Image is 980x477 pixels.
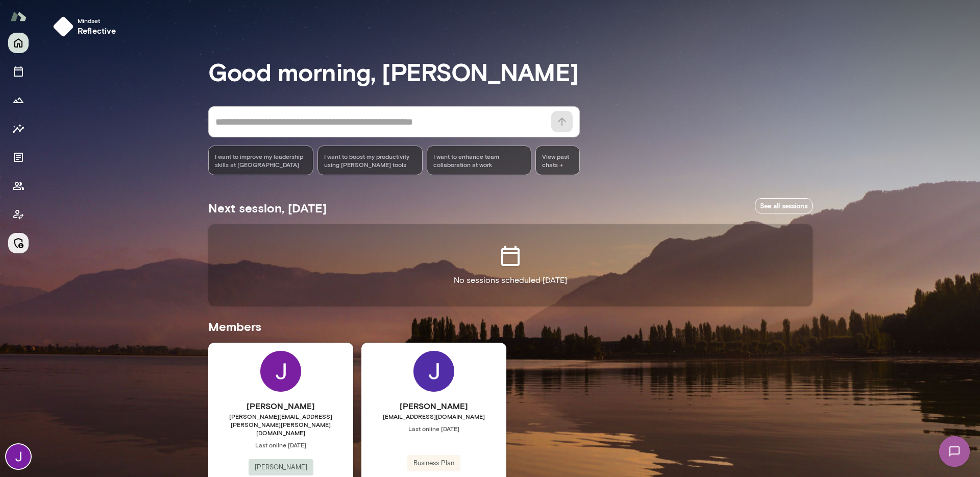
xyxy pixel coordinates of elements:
[208,441,353,449] span: Last online [DATE]
[208,318,813,335] h5: Members
[8,233,29,253] button: Manage
[427,146,532,175] div: I want to enhance team collaboration at work
[8,176,29,196] button: Members
[454,274,567,287] p: No sessions scheduled [DATE]
[407,458,460,468] span: Business Plan
[78,16,116,25] span: Mindset
[78,25,116,37] h6: reflective
[6,444,31,469] img: Jocelyn Grodin
[260,351,301,392] img: Jocelyn Grodin
[317,146,423,175] div: I want to boost my productivity using [PERSON_NAME] tools
[361,412,506,420] span: [EMAIL_ADDRESS][DOMAIN_NAME]
[8,204,29,225] button: Client app
[49,12,125,41] button: Mindsetreflective
[535,146,580,175] span: View past chats ->
[208,146,313,175] div: I want to improve my leadership skills at [GEOGRAPHIC_DATA]
[208,57,813,86] h3: Good morning, [PERSON_NAME]
[208,412,353,437] span: [PERSON_NAME][EMAIL_ADDRESS][PERSON_NAME][PERSON_NAME][DOMAIN_NAME]
[208,400,353,412] h6: [PERSON_NAME]
[249,462,313,472] span: [PERSON_NAME]
[8,33,29,53] button: Home
[413,351,454,392] img: Jackie G
[208,200,327,216] h5: Next session, [DATE]
[755,198,813,214] a: See all sessions
[215,152,307,169] span: I want to improve my leadership skills at [GEOGRAPHIC_DATA]
[324,152,416,169] span: I want to boost my productivity using [PERSON_NAME] tools
[361,400,506,412] h6: [PERSON_NAME]
[53,16,73,37] img: mindset
[8,147,29,168] button: Documents
[8,118,29,139] button: Insights
[361,424,506,433] span: Last online [DATE]
[8,90,29,110] button: Growth Plan
[433,152,525,169] span: I want to enhance team collaboration at work
[10,7,27,26] img: Mento
[8,61,29,82] button: Sessions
